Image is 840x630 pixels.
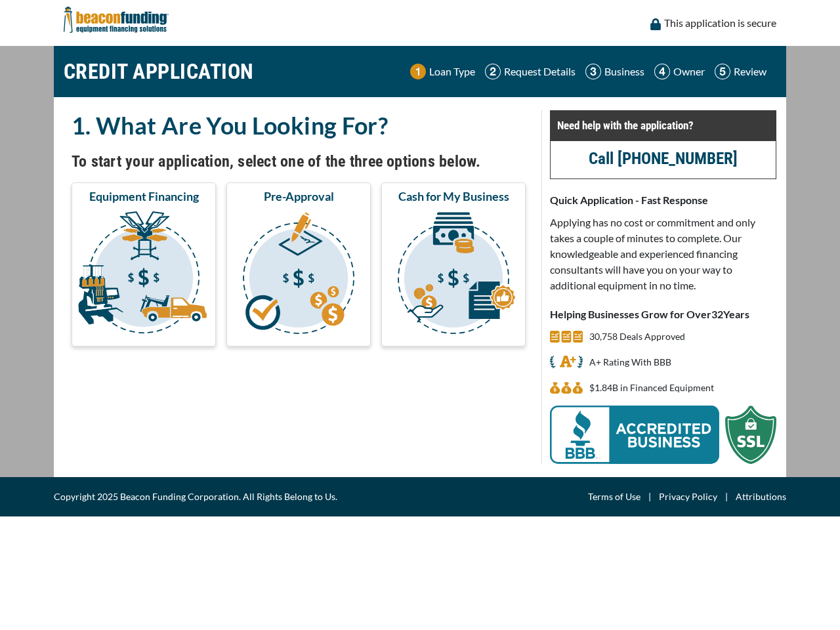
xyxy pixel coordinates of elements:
[589,380,714,396] p: $1,841,696,963 in Financed Equipment
[72,150,526,173] h4: To start your application, select one of the three options below.
[588,489,640,505] a: Terms of Use
[226,182,371,346] button: Pre-Approval
[585,64,601,79] img: Step 3
[72,182,216,346] button: Equipment Financing
[736,489,786,505] a: Attributions
[89,188,199,204] span: Equipment Financing
[384,209,523,341] img: Cash for My Business
[717,489,736,505] span: |
[640,489,659,505] span: |
[64,52,254,91] h1: CREDIT APPLICATION
[381,182,526,346] button: Cash for My Business
[659,489,717,505] a: Privacy Policy
[550,406,776,464] img: BBB Acredited Business and SSL Protection
[550,192,776,208] p: Quick Application - Fast Response
[264,188,334,204] span: Pre-Approval
[550,215,776,293] p: Applying has no cost or commitment and only takes a couple of minutes to complete. Our knowledgea...
[664,15,776,31] p: This application is secure
[398,188,509,204] span: Cash for My Business
[550,306,776,322] p: Helping Businesses Grow for Over Years
[673,64,705,79] p: Owner
[654,64,670,79] img: Step 4
[604,64,644,79] p: Business
[410,64,426,79] img: Step 1
[485,64,501,79] img: Step 2
[650,18,661,30] img: lock icon to convery security
[715,64,730,79] img: Step 5
[72,110,526,140] h2: 1. What Are You Looking For?
[589,149,738,168] a: Call [PHONE_NUMBER]
[711,308,723,320] span: 32
[589,354,671,370] p: A+ Rating With BBB
[229,209,368,341] img: Pre-Approval
[734,64,766,79] p: Review
[429,64,475,79] p: Loan Type
[557,117,769,133] p: Need help with the application?
[504,64,576,79] p: Request Details
[54,489,337,505] span: Copyright 2025 Beacon Funding Corporation. All Rights Belong to Us.
[589,329,685,345] p: 30,758 Deals Approved
[74,209,213,341] img: Equipment Financing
